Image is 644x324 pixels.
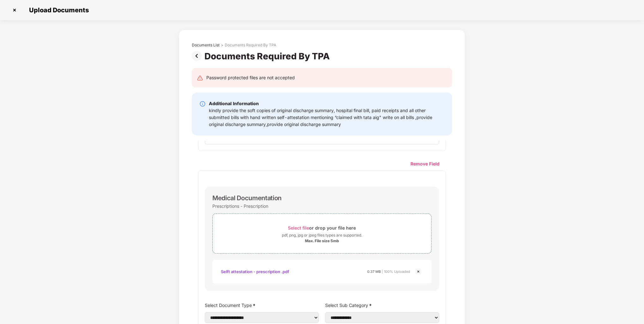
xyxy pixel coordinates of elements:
[415,268,422,275] img: svg+xml;base64,PHN2ZyBpZD0iQ3Jvc3MtMjR4MjQiIHhtbG5zPSJodHRwOi8vd3d3LnczLm9yZy8yMDAwL3N2ZyIgd2lkdG...
[199,101,206,107] img: svg+xml;base64,PHN2ZyBpZD0iSW5mby0yMHgyMCIgeG1sbnM9Imh0dHA6Ly93d3cudzMub3JnLzIwMDAvc3ZnIiB3aWR0aD...
[205,301,319,310] label: Select Document Type
[288,225,309,231] span: Select file
[197,75,203,81] img: svg+xml;base64,PHN2ZyB4bWxucz0iaHR0cDovL3d3dy53My5vcmcvMjAwMC9zdmciIHdpZHRoPSIyNCIgaGVpZ2h0PSIyNC...
[382,269,410,274] span: | 100% Uploaded
[221,43,223,48] div: >
[209,107,445,128] div: kindly provide the soft copies of original discharge summary, hospital final bill, paid receipts ...
[23,6,92,14] span: Upload Documents
[209,101,259,106] b: Additional Information
[212,202,268,210] div: Prescriptions - Prescription
[404,157,446,171] button: Remove Field
[367,269,381,274] span: 0.37 MB
[225,43,276,48] div: Documents Required By TPA
[206,74,295,81] div: Password protected files are not accepted
[221,266,289,277] div: Selft attestation - prescription .pdf
[305,238,339,243] div: Max. File size 5mb
[204,51,332,62] div: Documents Required By TPA
[288,224,356,232] div: or drop your file here
[192,51,204,61] img: svg+xml;base64,PHN2ZyBpZD0iUHJldi0zMngzMiIgeG1sbnM9Imh0dHA6Ly93d3cudzMub3JnLzIwMDAvc3ZnIiB3aWR0aD...
[192,43,220,48] div: Documents List
[9,5,20,15] img: svg+xml;base64,PHN2ZyBpZD0iQ3Jvc3MtMzJ4MzIiIHhtbG5zPSJodHRwOi8vd3d3LnczLm9yZy8yMDAwL3N2ZyIgd2lkdG...
[282,232,362,238] div: pdf, png, jpg or jpeg files types are supported.
[212,194,282,202] div: Medical Documentation
[325,301,439,310] label: Select Sub Category
[213,219,431,249] span: Select fileor drop your file herepdf, png, jpg or jpeg files types are supported.Max. File size 5mb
